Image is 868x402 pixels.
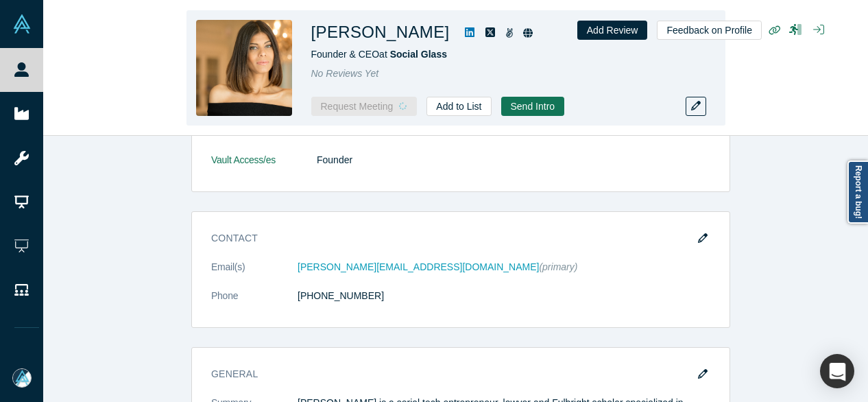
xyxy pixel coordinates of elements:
[196,20,292,116] img: Paola Santana's Profile Image
[211,367,691,381] h3: General
[577,21,648,40] button: Add Review
[317,153,710,167] dd: Founder
[211,260,298,289] dt: Email(s)
[657,21,762,40] button: Feedback on Profile
[847,161,868,224] a: Report a bug!
[211,289,298,318] dt: Phone
[211,153,317,182] dt: Vault Access/es
[211,231,691,246] h3: Contact
[311,49,447,60] span: Founder & CEO at
[298,261,539,272] a: [PERSON_NAME][EMAIL_ADDRESS][DOMAIN_NAME]
[12,14,32,34] img: Alchemist Vault Logo
[539,261,577,272] span: (primary)
[426,97,491,116] button: Add to List
[311,68,379,79] span: No Reviews Yet
[12,368,32,388] img: Mia Scott's Account
[390,49,447,60] a: Social Glass
[501,97,565,116] button: Send Intro
[311,20,450,45] h1: [PERSON_NAME]
[211,124,317,153] dt: Alchemist Roles
[311,97,418,116] button: Request Meeting
[298,290,384,301] a: [PHONE_NUMBER]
